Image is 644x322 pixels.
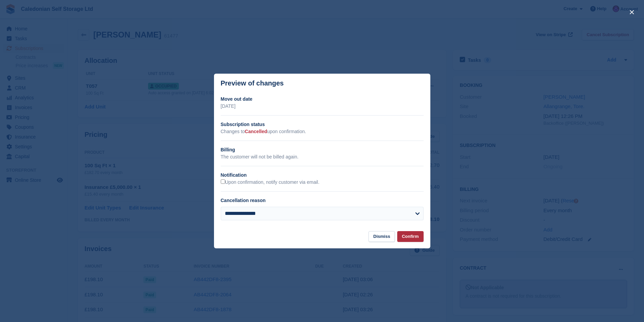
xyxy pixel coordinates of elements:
[221,103,424,110] p: [DATE]
[626,7,637,18] button: close
[221,153,424,160] p: The customer will not be billed again.
[245,129,267,134] span: Cancelled
[221,128,424,135] p: Changes to upon confirmation.
[221,179,319,185] label: Upon confirmation, notify customer via email.
[221,121,424,128] h2: Subscription status
[221,172,424,179] h2: Notification
[221,96,424,103] h2: Move out date
[221,179,225,184] input: Upon confirmation, notify customer via email.
[221,79,284,87] p: Preview of changes
[221,198,266,203] label: Cancellation reason
[397,231,424,242] button: Confirm
[368,231,395,242] button: Dismiss
[221,146,424,153] h2: Billing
